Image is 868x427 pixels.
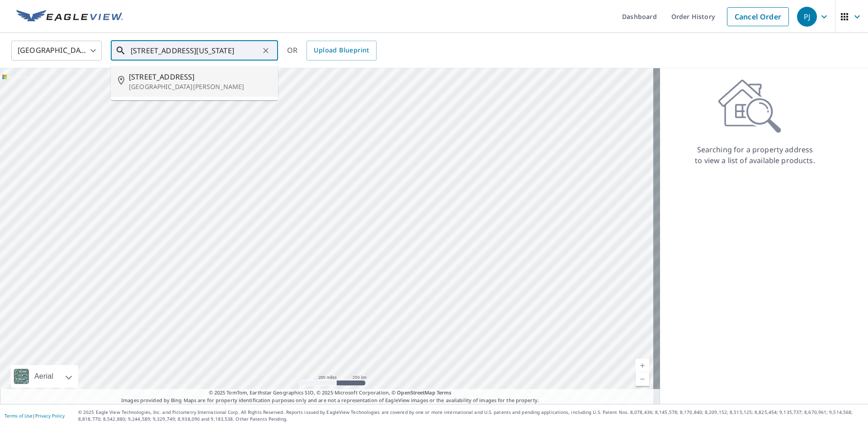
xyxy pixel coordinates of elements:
a: OpenStreetMap [397,389,435,396]
a: Terms of Use [5,413,33,419]
a: Cancel Order [727,7,789,26]
span: [STREET_ADDRESS] [129,71,271,82]
div: Aerial [32,365,56,388]
div: PJ [797,7,817,27]
input: Search by address or latitude-longitude [131,38,259,63]
a: Current Level 5, Zoom Out [636,372,649,386]
div: [GEOGRAPHIC_DATA] [11,38,102,63]
span: © 2025 TomTom, Earthstar Geographics SIO, © 2025 Microsoft Corporation, © [209,389,452,397]
a: Current Level 5, Zoom In [636,359,649,372]
span: Upload Blueprint [314,45,369,56]
p: | [5,413,65,418]
div: Aerial [11,365,78,388]
p: [GEOGRAPHIC_DATA][PERSON_NAME] [129,82,271,91]
a: Terms [437,389,452,396]
a: Upload Blueprint [307,41,376,61]
button: Clear [259,44,272,57]
p: © 2025 Eagle View Technologies, Inc. and Pictometry International Corp. All Rights Reserved. Repo... [78,409,863,422]
img: EV Logo [16,10,123,23]
p: Searching for a property address to view a list of available products. [694,144,816,166]
div: OR [287,41,377,61]
a: Privacy Policy [35,413,65,419]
